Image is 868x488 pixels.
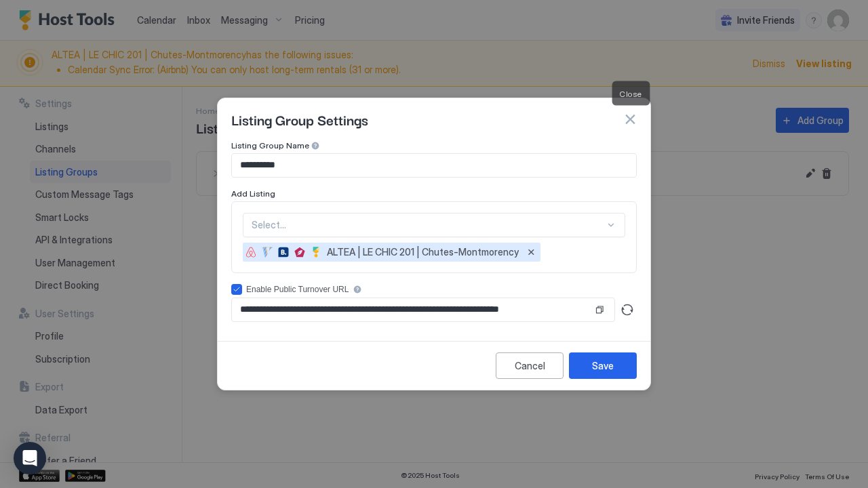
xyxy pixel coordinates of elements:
button: Remove [524,245,538,259]
span: Close [620,89,642,99]
button: Save [569,352,637,379]
div: Save [592,359,614,373]
div: Enable Public Turnover URL [246,285,349,294]
button: Copy [593,303,606,317]
div: Cancel [515,359,545,373]
div: accessCode [231,284,637,295]
input: Input Field [232,154,636,177]
span: Listing Group Name [231,140,309,150]
input: Input Field [232,298,593,321]
div: Open Intercom Messenger [14,442,46,474]
button: Generate turnover URL [618,300,637,319]
button: Cancel [496,352,564,379]
span: Listing Group Settings [231,109,368,129]
span: ALTEA | LE CHIC 201 | Chutes-Montmorency [327,246,519,258]
span: Add Listing [231,188,275,199]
